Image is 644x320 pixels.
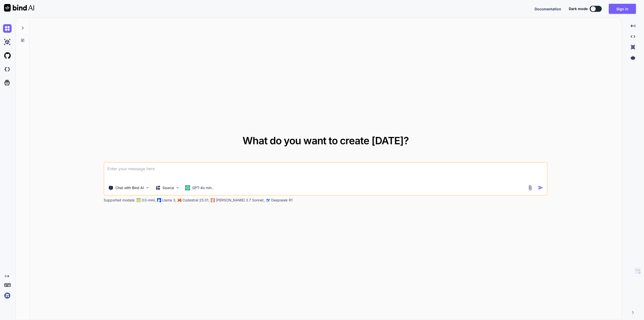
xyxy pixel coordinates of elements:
[527,185,533,191] img: attachment
[142,198,156,203] p: O3-mini,
[609,4,636,14] button: Sign in
[211,198,215,202] img: claude
[163,185,174,190] p: Source
[3,51,12,60] img: githubLight
[104,198,135,203] p: Supported models:
[243,134,409,147] span: What do you want to create [DATE]?
[162,198,176,203] p: Llama 3,
[137,198,141,202] img: GPT-4
[3,65,12,74] img: darkCloudIdeIcon
[216,198,265,203] p: [PERSON_NAME] 3.7 Sonnet,
[192,185,214,190] p: GPT-4o min..
[3,38,12,46] img: ai-studio
[178,198,181,202] img: Mistral-AI
[3,24,12,33] img: chat
[115,185,144,190] p: Chat with Bind AI
[538,185,543,190] img: icon
[271,198,293,203] p: Deepseek R1
[145,186,150,190] img: Pick Tools
[266,198,270,202] img: claude
[176,186,180,190] img: Pick Models
[3,291,12,300] img: signin
[4,4,34,12] img: Bind AI
[569,6,588,11] span: Dark mode
[185,185,190,190] img: GPT-4o mini
[157,198,161,202] img: Llama2
[182,198,209,203] p: Codestral 25.01,
[535,7,561,11] span: Documentation
[535,6,561,12] button: Documentation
